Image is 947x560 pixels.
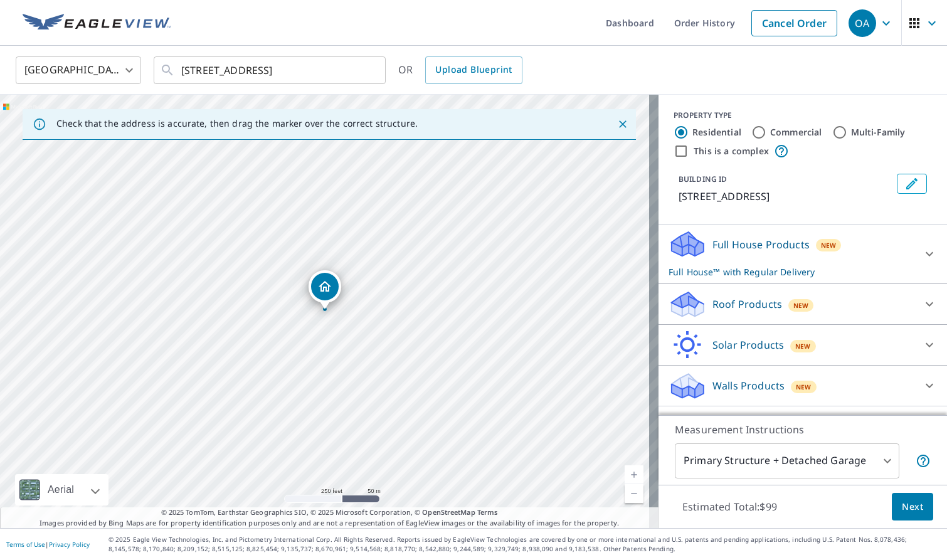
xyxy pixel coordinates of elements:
[16,53,141,88] div: [GEOGRAPHIC_DATA]
[892,493,933,521] button: Next
[849,9,876,37] div: OA
[751,10,837,36] a: Cancel Order
[793,300,809,310] span: New
[672,493,787,520] p: Estimated Total: $99
[669,289,937,319] div: Roof ProductsNew
[679,174,727,184] p: BUILDING ID
[821,240,837,250] span: New
[625,484,643,503] a: Current Level 17, Zoom Out
[625,465,643,484] a: Current Level 17, Zoom In
[398,56,522,84] div: OR
[49,540,90,549] a: Privacy Policy
[56,118,418,129] p: Check that the address is accurate, then drag the marker over the correct structure.
[851,126,906,139] label: Multi-Family
[435,62,512,78] span: Upload Blueprint
[712,378,785,393] p: Walls Products
[669,230,937,278] div: Full House ProductsNewFull House™ with Regular Delivery
[692,126,741,139] label: Residential
[770,126,822,139] label: Commercial
[6,541,90,548] p: |
[669,371,937,401] div: Walls ProductsNew
[477,507,498,517] a: Terms
[161,507,498,518] span: © 2025 TomTom, Earthstar Geographics SIO, © 2025 Microsoft Corporation, ©
[181,53,360,88] input: Search by address or latitude-longitude
[679,189,892,204] p: [STREET_ADDRESS]
[675,422,931,437] p: Measurement Instructions
[108,535,941,554] p: © 2025 Eagle View Technologies, Inc. and Pictometry International Corp. All Rights Reserved. Repo...
[44,474,78,505] div: Aerial
[796,382,812,392] span: New
[712,337,784,352] p: Solar Products
[309,270,341,309] div: Dropped pin, building 1, Residential property, 8733 164th St Chippewa Falls, WI 54729
[712,237,810,252] p: Full House Products
[674,110,932,121] div: PROPERTY TYPE
[669,330,937,360] div: Solar ProductsNew
[675,443,899,478] div: Primary Structure + Detached Garage
[23,14,171,33] img: EV Logo
[422,507,475,517] a: OpenStreetMap
[897,174,927,194] button: Edit building 1
[712,297,782,312] p: Roof Products
[694,145,769,157] label: This is a complex
[795,341,811,351] span: New
[902,499,923,515] span: Next
[15,474,108,505] div: Aerial
[425,56,522,84] a: Upload Blueprint
[615,116,631,132] button: Close
[669,265,914,278] p: Full House™ with Regular Delivery
[6,540,45,549] a: Terms of Use
[916,453,931,468] span: Your report will include the primary structure and a detached garage if one exists.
